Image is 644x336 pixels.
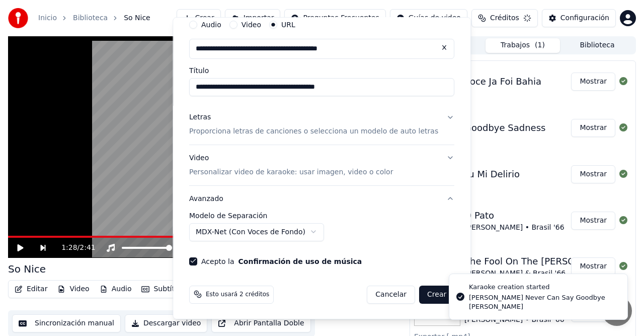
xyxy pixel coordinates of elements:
p: Personalizar video de karaoke: usar imagen, video o color [189,167,393,177]
label: Modelo de Separación [189,212,454,219]
button: VideoPersonalizar video de karaoke: usar imagen, video o color [189,145,454,185]
label: URL [281,21,295,28]
div: Letras [189,112,211,122]
span: Esto usará 2 créditos [206,290,269,298]
button: Avanzado [189,185,454,212]
button: Crear [419,285,454,303]
button: Acepto la [238,257,362,264]
p: Proporciona letras de canciones o selecciona un modelo de auto letras [189,126,438,136]
button: LetrasProporciona letras de canciones o selecciona un modelo de auto letras [189,104,454,144]
button: Cancelar [367,285,416,303]
div: Video [189,153,393,177]
label: Acepto la [201,257,362,264]
div: Avanzado [189,212,454,249]
label: Título [189,66,454,74]
label: Audio [201,21,221,28]
label: Video [242,21,261,28]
